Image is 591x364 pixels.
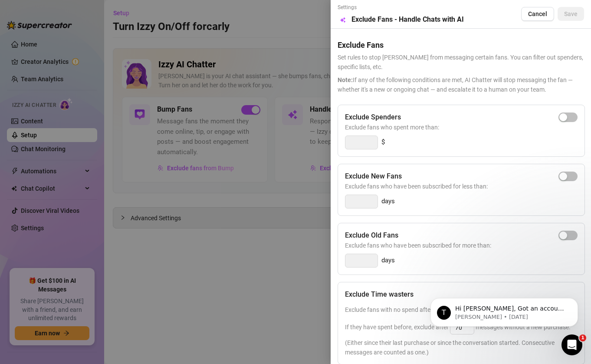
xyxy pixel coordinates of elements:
[345,112,401,122] h5: Exclude Spenders
[338,75,584,94] span: If any of the following conditions are met, AI Chatter will stop messaging the fan — whether it's...
[381,137,385,148] span: $
[345,289,414,300] h5: Exclude Time wasters
[417,280,591,341] iframe: Intercom notifications message
[345,241,578,250] span: Exclude fans who have been subscribed for more than:
[338,3,464,12] span: Settings
[345,306,489,313] span: Exclude fans with no spend after messages.
[381,196,395,207] span: days
[521,7,554,21] button: Cancel
[338,39,584,51] h5: Exclude Fans
[338,53,584,72] span: Set rules to stop [PERSON_NAME] from messaging certain fans. You can filter out spenders, specifi...
[345,171,402,182] h5: Exclude New Fans
[345,324,571,331] span: If they have spent before, exclude after messages without a new purchase.
[351,14,464,25] h5: Exclude Fans - Handle Chats with AI
[579,334,586,341] span: 1
[345,182,578,191] span: Exclude fans who have been subscribed for less than:
[528,10,547,17] span: Cancel
[561,334,582,355] iframe: Intercom live chat
[338,76,353,83] span: Note:
[558,7,584,21] button: Save
[345,122,578,132] span: Exclude fans who spent more than:
[381,255,395,266] span: days
[345,230,398,241] h5: Exclude Old Fans
[345,338,578,357] span: (Either since their last purchase or since the conversation started. Consecutive messages are cou...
